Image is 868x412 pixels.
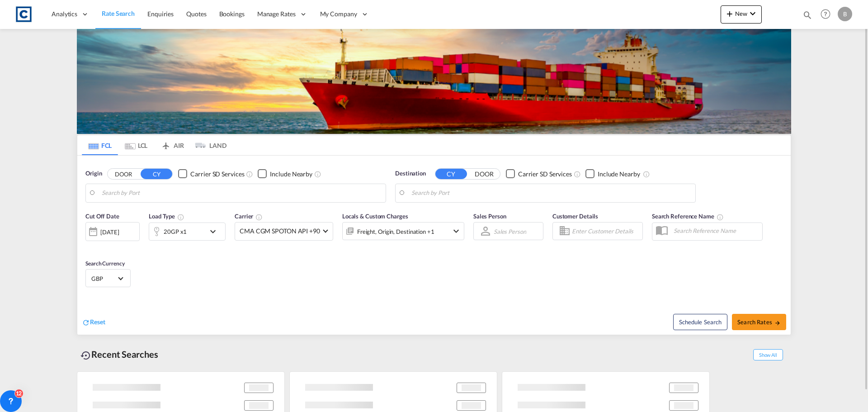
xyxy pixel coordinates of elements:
[160,140,171,147] md-icon: icon-airplane
[747,8,758,19] md-icon: icon-chevron-down
[468,169,500,179] button: DOOR
[270,170,312,179] div: Include Nearby
[82,135,118,155] md-tab-item: FCL
[572,224,640,238] input: Enter Customer Details
[357,225,434,238] div: Freight Origin Destination Factory Stuffing
[77,156,791,335] div: Origin DOOR CY Checkbox No InkUnchecked: Search for CY (Container Yard) services for all selected...
[154,135,190,155] md-tab-item: AIR
[411,186,691,200] input: Search by Port
[643,170,650,178] md-icon: Unchecked: Ignores neighbouring ports when fetching rates.Checked : Includes neighbouring ports w...
[82,135,226,155] md-pagination-wrapper: Use the left and right arrow keys to navigate between tabs
[85,222,140,241] div: [DATE]
[190,135,226,155] md-tab-item: LAND
[80,350,91,361] md-icon: icon-backup-restore
[724,8,735,19] md-icon: icon-plus 400-fg
[320,9,357,19] span: My Company
[473,213,506,220] span: Sales Person
[186,10,206,18] span: Quotes
[82,317,105,327] div: icon-refreshReset
[178,169,244,179] md-checkbox: Checkbox No Ink
[493,225,527,238] md-select: Sales Person
[395,169,426,178] span: Destination
[177,213,184,221] md-icon: icon-information-outline
[91,275,117,283] span: GBP
[208,226,223,237] md-icon: icon-chevron-down
[100,228,119,236] div: [DATE]
[518,170,572,179] div: Carrier SD Services
[314,170,321,178] md-icon: Unchecked: Ignores neighbouring ports when fetching rates.Checked : Includes neighbouring ports w...
[240,227,320,236] span: CMA CGM SPOTON API +90
[164,225,187,238] div: 20GP x1
[737,318,781,326] span: Search Rates
[838,7,852,21] div: B
[149,213,184,220] span: Load Type
[673,314,727,330] button: Note: By default Schedule search will only considerorigin ports, destination ports and cut off da...
[435,169,467,179] button: CY
[14,4,34,24] img: 1fdb9190129311efbfaf67cbb4249bed.jpeg
[342,222,464,240] div: Freight Origin Destination Factory Stuffingicon-chevron-down
[451,226,462,237] md-icon: icon-chevron-down
[802,10,812,24] div: icon-magnify
[141,169,172,179] button: CY
[717,213,724,221] md-icon: Your search will be saved by the below given name
[818,6,838,23] div: Help
[77,29,791,134] img: LCL+%26+FCL+BACKGROUND.png
[258,169,312,179] md-checkbox: Checkbox No Ink
[85,260,125,267] span: Search Currency
[235,213,263,220] span: Carrier
[753,349,783,360] span: Show All
[147,10,174,18] span: Enquiries
[52,9,77,19] span: Analytics
[90,318,105,326] span: Reset
[669,224,762,237] input: Search Reference Name
[652,213,724,220] span: Search Reference Name
[102,186,381,200] input: Search by Port
[585,169,640,179] md-checkbox: Checkbox No Ink
[102,9,135,17] span: Rate Search
[552,213,598,220] span: Customer Details
[85,169,102,178] span: Origin
[85,213,119,220] span: Cut Off Date
[257,9,296,19] span: Manage Rates
[219,10,245,18] span: Bookings
[118,135,154,155] md-tab-item: LCL
[724,10,758,17] span: New
[721,5,762,24] button: icon-plus 400-fgNewicon-chevron-down
[598,170,640,179] div: Include Nearby
[802,10,812,20] md-icon: icon-magnify
[774,320,781,326] md-icon: icon-arrow-right
[149,223,226,241] div: 20GP x1icon-chevron-down
[82,318,90,327] md-icon: icon-refresh
[108,169,139,179] button: DOOR
[246,170,253,178] md-icon: Unchecked: Search for CY (Container Yard) services for all selected carriers.Checked : Search for...
[77,344,162,365] div: Recent Searches
[85,240,92,252] md-datepicker: Select
[90,272,126,285] md-select: Select Currency: £ GBPUnited Kingdom Pound
[574,170,581,178] md-icon: Unchecked: Search for CY (Container Yard) services for all selected carriers.Checked : Search for...
[190,170,244,179] div: Carrier SD Services
[818,6,833,22] span: Help
[342,213,408,220] span: Locals & Custom Charges
[732,314,786,330] button: Search Ratesicon-arrow-right
[255,213,263,221] md-icon: The selected Trucker/Carrierwill be displayed in the rate results If the rates are from another f...
[506,169,572,179] md-checkbox: Checkbox No Ink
